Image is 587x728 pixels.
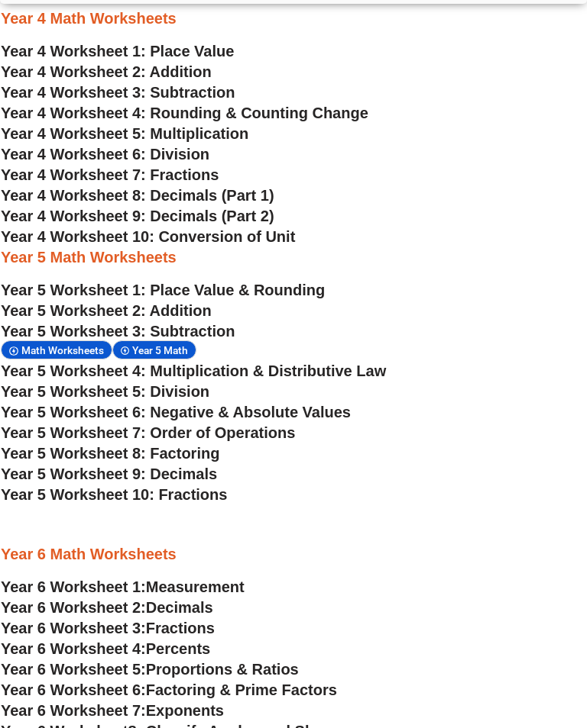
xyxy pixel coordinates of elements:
span: Year 6 Worksheet 6: [1,681,146,698]
span: Year 5 Math [132,344,193,356]
a: Year 6 Worksheet 7:Exponents [1,702,224,719]
span: Exponents [146,702,224,719]
a: Year 4 Worksheet 2: Addition [1,63,212,80]
a: Year 5 Worksheet 7: Order of Operations [1,424,295,441]
span: Decimals [146,599,213,616]
a: Year 6 Worksheet 5:Proportions & Ratios [1,661,299,678]
a: Year 5 Worksheet 5: Division [1,383,209,400]
span: Year 6 Worksheet 7: [1,702,146,719]
a: Year 4 Worksheet 7: Fractions [1,166,219,183]
span: Year 6 Worksheet 4: [1,640,146,657]
h3: Year 4 Math Worksheets [1,8,572,28]
span: Year 6 Worksheet 3: [1,620,146,636]
a: Year 4 Worksheet 6: Division [1,146,209,163]
iframe: Chat Widget [511,655,587,728]
span: Factoring & Prime Factors [146,681,337,698]
a: Year 5 Worksheet 1: Place Value & Rounding [1,282,325,298]
a: Year 6 Worksheet 6:Factoring & Prime Factors [1,681,337,698]
a: Year 6 Worksheet 2:Decimals [1,599,213,616]
h3: Year 5 Math Worksheets [1,247,572,267]
span: Fractions [146,620,215,636]
a: Year 5 Worksheet 2: Addition [1,302,212,319]
a: Year 4 Worksheet 9: Decimals (Part 2) [1,208,274,224]
a: Year 5 Worksheet 8: Factoring [1,445,219,462]
a: Year 6 Worksheet 3:Fractions [1,620,215,636]
a: Year 4 Worksheet 10: Conversion of Unit [1,228,295,245]
h3: Year 6 Math Worksheets [1,544,572,564]
a: Year 4 Worksheet 3: Subtraction [1,84,235,101]
span: Proportions & Ratios [146,661,299,678]
span: Year 6 Worksheet 1: [1,578,146,595]
a: Year 4 Worksheet 8: Decimals (Part 1) [1,187,274,204]
span: Percents [146,640,211,657]
div: Year 5 Math [112,340,197,359]
span: Measurement [146,578,245,595]
a: Year 6 Worksheet 1:Measurement [1,578,245,595]
a: Year 5 Worksheet 9: Decimals [1,465,217,482]
a: Year 5 Worksheet 3: Subtraction [1,323,235,340]
div: 聊天小组件 [511,655,587,728]
a: Year 4 Worksheet 5: Multiplication [1,125,248,142]
a: Year 4 Worksheet 4: Rounding & Counting Change [1,105,368,121]
span: Year 6 Worksheet 5: [1,661,146,678]
a: Year 5 Worksheet 6: Negative & Absolute Values [1,404,351,420]
div: Math Worksheets [1,340,112,359]
a: Year 4 Worksheet 1: Place Value [1,43,234,60]
a: Year 5 Worksheet 4: Multiplication & Distributive Law [1,362,386,379]
span: Math Worksheets [21,344,109,356]
span: Year 6 Worksheet 2: [1,599,146,616]
a: Year 5 Worksheet 10: Fractions [1,486,227,503]
a: Year 6 Worksheet 4:Percents [1,640,210,657]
